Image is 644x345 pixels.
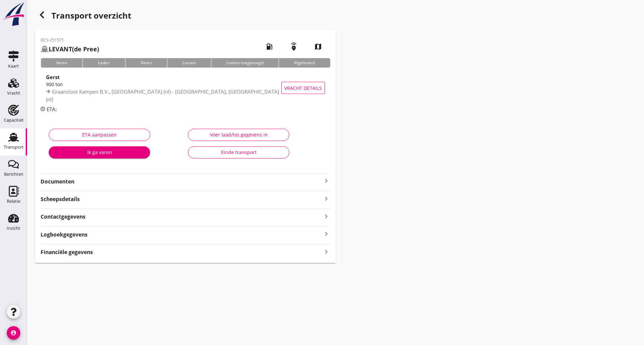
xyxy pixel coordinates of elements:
[309,37,328,56] i: map
[194,149,284,156] div: Einde transport
[7,326,20,340] i: account_circle
[41,231,88,239] strong: Logboekgegevens
[167,58,211,68] div: Lossen
[54,149,145,156] div: Ik ga varen
[7,91,20,95] div: Vracht
[41,58,82,68] div: Varen
[322,212,330,221] i: keyboard_arrow_right
[322,247,330,256] i: keyboard_arrow_right
[4,118,24,122] div: Capaciteit
[54,131,144,138] div: ETA aanpassen
[194,131,284,138] div: Voer laad/los gegevens in
[49,45,72,53] strong: LEVANT
[7,226,20,230] div: Inzicht
[46,81,282,88] div: 900 ton
[8,64,19,68] div: Kaart
[4,145,24,149] div: Transport
[322,229,330,239] i: keyboard_arrow_right
[47,106,57,113] span: ETA:
[279,58,330,68] div: Afgeleverd
[188,129,289,141] button: Voer laad/los gegevens in
[35,8,336,24] div: Transport overzicht
[260,37,279,56] i: local_gas_station
[41,73,330,103] a: Gerst900 tonGraansloot Kampen B.V., [GEOGRAPHIC_DATA] (nl) - [GEOGRAPHIC_DATA], [GEOGRAPHIC_DATA]...
[281,82,325,94] button: Vracht details
[46,88,279,103] span: Graansloot Kampen B.V., [GEOGRAPHIC_DATA] (nl) - [GEOGRAPHIC_DATA], [GEOGRAPHIC_DATA] (nl)
[41,37,99,43] p: BCS-251571
[41,178,322,186] strong: Documenten
[46,74,60,80] strong: Gerst
[211,58,279,68] div: Losbon toegevoegd
[1,2,26,27] img: logo-small.a267ee39.svg
[41,248,93,256] strong: Financiële gegevens
[82,58,125,68] div: Laden
[188,146,289,158] button: Einde transport
[284,84,322,92] span: Vracht details
[41,45,99,54] h2: (de Pree)
[322,194,330,203] i: keyboard_arrow_right
[41,195,80,203] strong: Scheepsdetails
[49,129,150,141] button: ETA aanpassen
[7,199,20,203] div: Relatie
[49,146,150,158] button: Ik ga varen
[41,213,86,221] strong: Contactgegevens
[284,37,303,56] i: emergency_share
[125,58,167,68] div: Varen
[4,172,23,176] div: Berichten
[322,177,330,185] i: keyboard_arrow_right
